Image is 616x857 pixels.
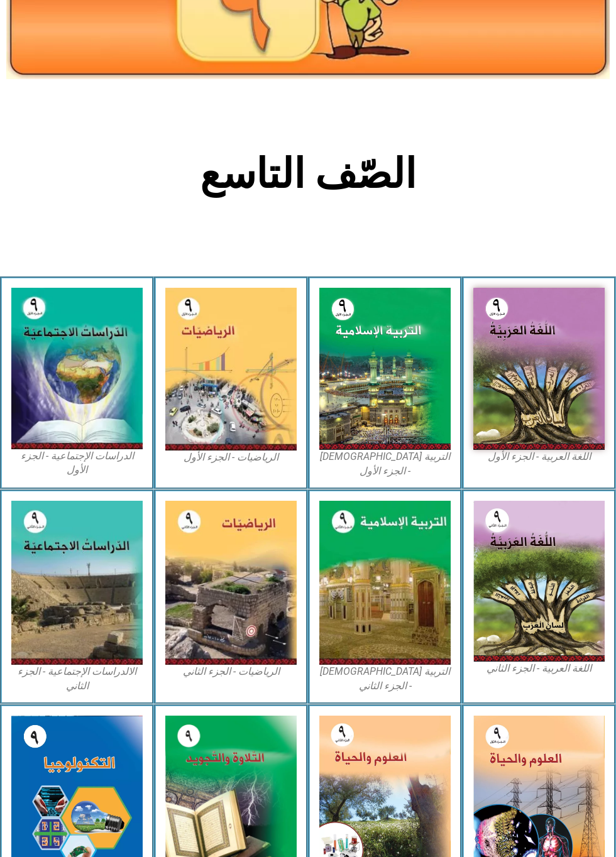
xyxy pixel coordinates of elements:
[473,662,605,675] figcaption: اللغة العربية - الجزء الثاني
[319,665,451,693] figcaption: التربية [DEMOGRAPHIC_DATA] - الجزء الثاني
[473,450,605,464] figcaption: اللغة العربية - الجزء الأول​
[101,150,516,199] h2: الصّف التاسع
[165,450,297,464] figcaption: الرياضيات - الجزء الأول​
[11,665,143,693] figcaption: الالدراسات الإجتماعية - الجزء الثاني
[165,665,297,679] figcaption: الرياضيات - الجزء الثاني
[319,450,451,478] figcaption: التربية [DEMOGRAPHIC_DATA] - الجزء الأول
[11,449,143,478] figcaption: الدراسات الإجتماعية - الجزء الأول​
